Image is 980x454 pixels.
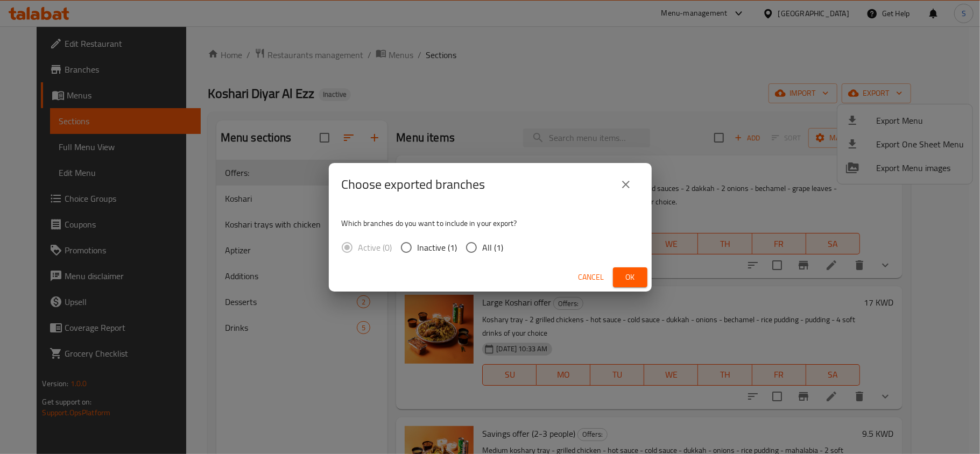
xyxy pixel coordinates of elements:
[342,218,639,229] p: Which branches do you want to include in your export?
[574,267,609,287] button: Cancel
[613,267,647,287] button: Ok
[418,241,457,254] span: Inactive (1)
[613,172,639,197] button: close
[358,241,392,254] span: Active (0)
[483,241,504,254] span: All (1)
[342,176,485,193] h2: Choose exported branches
[622,271,639,284] span: Ok
[579,271,604,284] span: Cancel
